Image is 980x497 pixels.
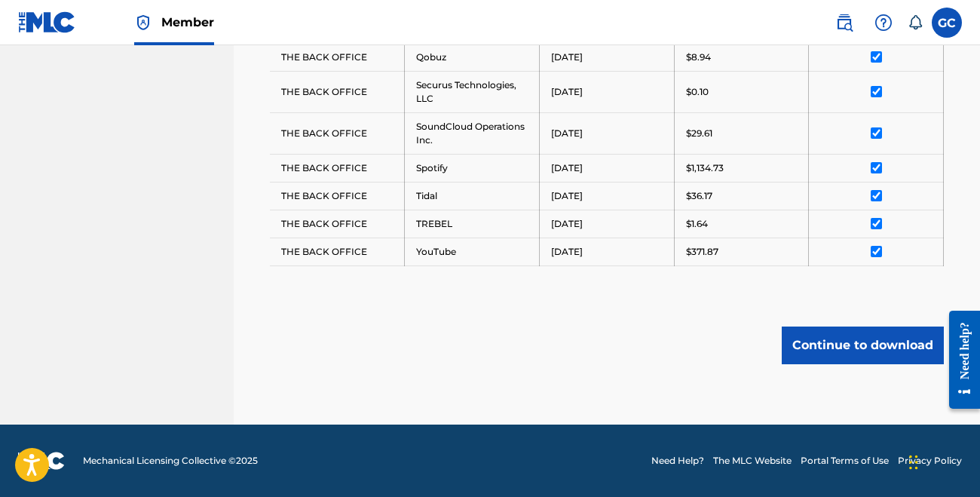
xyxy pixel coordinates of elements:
td: [DATE] [539,112,674,154]
img: logo [18,452,65,470]
td: [DATE] [539,182,674,210]
button: Continue to download [782,327,944,364]
img: Top Rightsholder [134,14,152,32]
td: THE BACK OFFICE [270,154,405,182]
td: [DATE] [539,71,674,112]
p: $1.64 [686,217,708,231]
img: help [874,14,893,32]
a: Need Help? [651,454,704,468]
td: THE BACK OFFICE [270,112,405,154]
td: [DATE] [539,154,674,182]
td: Securus Technologies, LLC [405,71,540,112]
p: $0.10 [686,85,709,99]
td: THE BACK OFFICE [270,210,405,238]
img: MLC Logo [18,11,76,33]
div: User Menu [932,8,962,38]
div: Notifications [908,15,923,30]
td: THE BACK OFFICE [270,238,405,265]
td: THE BACK OFFICE [270,43,405,71]
a: Privacy Policy [898,454,962,468]
td: YouTube [405,238,540,265]
p: $36.17 [686,189,712,203]
div: Widget de chat [905,425,980,497]
p: $1,134.73 [686,161,724,175]
td: TREBEL [405,210,540,238]
td: [DATE] [539,210,674,238]
div: Glisser [909,440,918,485]
td: Tidal [405,182,540,210]
img: search [835,14,853,32]
div: Help [868,8,899,38]
p: $29.61 [686,127,712,140]
span: Mechanical Licensing Collective © 2025 [83,454,258,468]
td: Qobuz [405,43,540,71]
p: $8.94 [686,51,711,64]
td: THE BACK OFFICE [270,182,405,210]
td: SoundCloud Operations Inc. [405,112,540,154]
a: Public Search [829,8,859,38]
td: THE BACK OFFICE [270,71,405,112]
iframe: Chat Widget [905,425,980,497]
p: $371.87 [686,245,718,259]
a: Portal Terms of Use [801,454,889,468]
span: Member [161,14,214,31]
td: [DATE] [539,43,674,71]
a: The MLC Website [713,454,792,468]
td: [DATE] [539,238,674,265]
iframe: Resource Center [938,298,980,422]
td: Spotify [405,154,540,182]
